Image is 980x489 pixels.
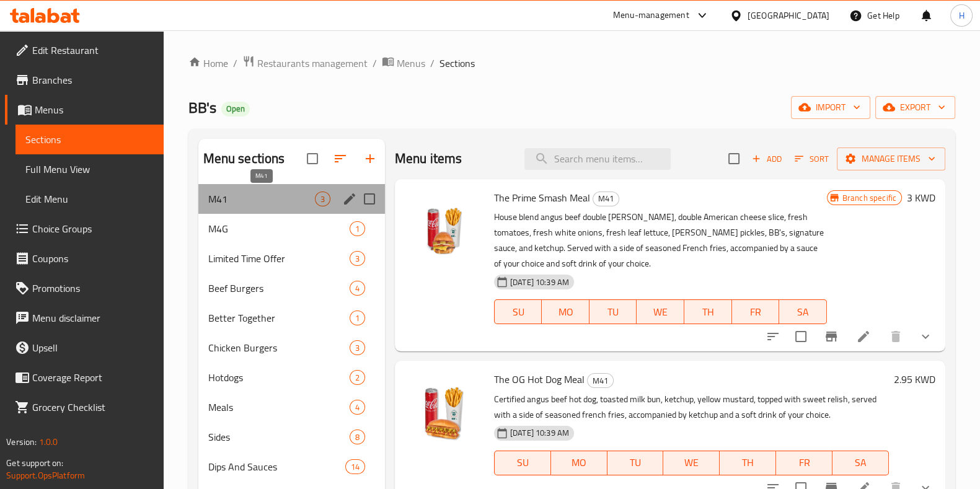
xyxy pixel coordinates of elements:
span: Branches [32,73,154,87]
input: search [524,148,671,170]
span: FR [737,303,775,321]
span: 1 [350,223,364,235]
h2: Menu sections [203,149,285,168]
span: Manage items [847,151,935,167]
span: 8 [350,431,364,443]
a: Coupons [5,244,164,273]
button: import [791,96,870,119]
a: Edit menu item [856,329,871,344]
span: Add [750,152,784,166]
span: Choice Groups [32,221,154,236]
div: Menu-management [613,8,689,23]
button: WE [637,299,684,324]
span: Better Together [208,311,350,325]
span: TU [594,303,632,321]
span: Sort sections [325,144,355,174]
svg: Show Choices [918,329,933,344]
button: Add section [355,144,385,174]
span: SU [500,303,537,321]
a: Coverage Report [5,363,164,392]
div: items [350,281,365,296]
a: Menus [5,95,164,125]
div: Limited Time Offer3 [198,244,385,273]
div: Open [221,102,250,117]
a: Upsell [5,333,164,363]
span: Grocery Checklist [32,400,154,415]
button: Branch-specific-item [816,322,846,351]
div: items [350,370,365,385]
div: items [350,430,365,444]
span: TH [725,454,771,472]
span: SU [500,454,546,472]
button: sort-choices [758,322,788,351]
span: Version: [6,434,37,450]
a: Choice Groups [5,214,164,244]
span: Get support on: [6,455,63,471]
span: Limited Time Offer [208,251,350,266]
span: WE [668,454,715,472]
li: / [430,56,435,71]
div: Beef Burgers [208,281,350,296]
button: export [875,96,955,119]
div: items [350,340,365,355]
div: Better Together1 [198,303,385,333]
button: SA [832,451,889,475]
span: WE [642,303,679,321]
button: FR [732,299,780,324]
span: Coverage Report [32,370,154,385]
li: / [373,56,377,71]
button: MO [542,299,589,324]
div: M4G [208,221,350,236]
span: Coupons [32,251,154,266]
div: Hotdogs2 [198,363,385,392]
div: Sides8 [198,422,385,452]
button: TH [684,299,732,324]
li: / [233,56,237,71]
span: MO [547,303,585,321]
nav: breadcrumb [188,55,955,71]
h6: 3 KWD [907,189,935,206]
span: 1 [350,312,364,324]
span: Upsell [32,340,154,355]
span: The OG Hot Dog Meal [494,370,585,389]
span: BB's [188,94,216,121]
div: M4G1 [198,214,385,244]
span: 3 [350,342,364,354]
span: H [958,9,964,22]
div: Sides [208,430,350,444]
span: M41 [208,192,315,206]
button: TH [720,451,776,475]
span: [DATE] 10:39 AM [505,427,574,439]
span: 2 [350,372,364,384]
span: Chicken Burgers [208,340,350,355]
a: Menu disclaimer [5,303,164,333]
span: FR [781,454,828,472]
span: Open [221,104,250,114]
a: Edit Menu [15,184,164,214]
span: TH [689,303,727,321]
div: Meals [208,400,350,415]
div: Chicken Burgers3 [198,333,385,363]
a: Support.OpsPlatform [6,467,85,483]
button: Sort [792,149,832,169]
button: delete [881,322,911,351]
div: Beef Burgers4 [198,273,385,303]
div: items [350,400,365,415]
button: show more [911,322,940,351]
span: MO [556,454,603,472]
span: 14 [346,461,364,473]
div: M41 [593,192,619,206]
a: Edit Restaurant [5,35,164,65]
span: [DATE] 10:39 AM [505,276,574,288]
button: Manage items [837,148,945,170]
button: SA [779,299,827,324]
span: Sections [439,56,475,71]
h2: Menu items [395,149,462,168]
div: items [345,459,365,474]
button: FR [776,451,832,475]
span: Add item [747,149,787,169]
span: Select section [721,146,747,172]
span: 1.0.0 [38,434,58,450]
